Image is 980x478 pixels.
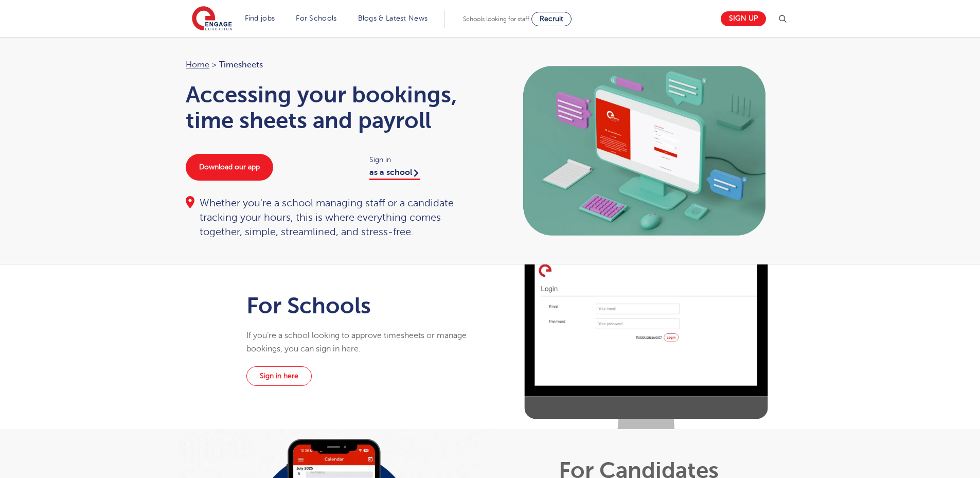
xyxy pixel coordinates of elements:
[358,14,428,22] a: Blogs & Latest News
[369,168,420,180] a: as a school
[540,15,563,23] span: Recruit
[369,154,480,166] span: Sign in
[245,14,275,22] a: Find jobs
[246,366,312,386] a: Sign in here
[192,6,232,32] img: Engage Education
[246,329,476,356] p: If you’re a school looking to approve timesheets or manage bookings, you can sign in here.
[212,60,217,69] span: >
[186,154,273,181] a: Download our app
[186,60,209,69] a: Home
[531,12,572,26] a: Recruit
[186,58,480,72] nav: breadcrumb
[296,14,336,22] a: For Schools
[186,82,480,133] h1: Accessing your bookings, time sheets and payroll
[219,58,263,72] span: Timesheets
[186,196,480,239] div: Whether you're a school managing staff or a candidate tracking your hours, this is where everythi...
[246,293,476,318] h1: For Schools
[721,11,766,26] a: Sign up
[463,15,529,23] span: Schools looking for staff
